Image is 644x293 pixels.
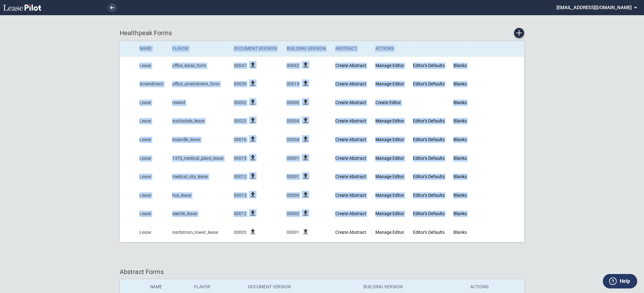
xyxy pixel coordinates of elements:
label: file_upload [249,213,257,218]
i: file_upload [249,172,257,180]
i: file_upload [249,135,257,143]
a: Manage Editor [375,193,404,198]
tr: Created At: 2025-09-08T18:11:20+05:30; Updated At: 2025-09-17T21:33:28+05:30 [120,149,524,168]
a: Editor's Defaults [413,137,445,142]
td: Lease [135,93,168,112]
a: Blanks [453,63,467,68]
a: Create new Form [514,28,524,38]
a: Create new Abstract [335,174,366,179]
i: file_upload [249,209,257,217]
a: Blanks [453,193,467,198]
td: Lease [135,112,168,131]
a: Blanks [453,230,467,235]
i: file_upload [302,191,309,198]
span: 00002 [234,100,246,106]
label: file_upload [249,231,257,236]
a: Create Editor [375,100,401,105]
td: office_lease_form [168,56,230,75]
label: file_upload [249,194,257,199]
label: file_upload [249,120,257,125]
i: file_upload [302,116,309,124]
tr: Created At: 2025-09-16T12:36:38+05:30; Updated At: 2025-09-16T12:37:47+05:30 [120,186,524,205]
a: Create new Abstract [335,100,366,105]
i: file_upload [249,98,257,106]
th: Abstract [331,41,371,56]
a: Create new Abstract [335,63,366,68]
i: file_upload [249,61,257,69]
i: file_upload [249,79,257,87]
label: file_upload [249,139,257,144]
i: file_upload [249,116,257,124]
span: 00003 [234,229,246,236]
label: file_upload [302,231,309,236]
label: Help [620,277,630,285]
a: Manage Editor [375,230,404,235]
label: file_upload [302,65,309,70]
span: 00004 [287,137,299,143]
a: Create new Abstract [335,156,366,161]
span: 00000 [287,100,299,106]
tr: Created At: 2025-01-09T22:57:26+05:30; Updated At: 2025-01-09T22:59:34+05:30 [120,93,524,112]
button: Help [603,274,637,289]
th: Flavor [168,41,230,56]
a: Blanks [453,156,467,161]
td: Lease [135,186,168,205]
a: Editor's Defaults [413,63,445,68]
span: 00001 [287,155,299,162]
a: Blanks [453,118,467,123]
i: file_upload [302,154,309,161]
th: Document Version [229,41,282,56]
label: file_upload [249,102,257,107]
tr: Created At: 2025-05-20T15:43:37+05:30; Updated At: 2025-09-17T21:28:35+05:30 [120,130,524,149]
a: Manage Editor [375,174,404,179]
div: Abstract Forms [120,267,524,276]
label: file_upload [302,120,309,125]
th: Actions [371,41,409,56]
span: 00009 [287,192,299,199]
label: file_upload [302,157,309,162]
a: Blanks [453,100,467,105]
a: Blanks [453,81,467,86]
th: Building Version [282,41,331,56]
td: rewind [168,93,230,112]
span: 00016 [234,137,246,143]
a: Create new Abstract [335,211,366,216]
a: Editor's Defaults [413,118,445,123]
i: file_upload [302,228,309,235]
tr: Created At: 2025-05-20T16:14:07+05:30; Updated At: 2025-09-17T21:27:11+05:30 [120,112,524,131]
a: Editor's Defaults [413,230,445,235]
a: Manage Editor [375,156,404,161]
label: file_upload [249,65,257,70]
label: file_upload [249,157,257,162]
td: Lease [135,168,168,186]
i: file_upload [302,172,309,180]
i: file_upload [302,209,309,217]
span: 00001 [287,174,299,180]
td: Lease [135,56,168,75]
label: file_upload [302,194,309,199]
span: 00015 [234,155,246,162]
td: hca_lease [168,186,230,205]
td: office_amendment_form [168,75,230,94]
a: Editor's Defaults [413,211,445,216]
span: 00019 [287,81,299,87]
a: Blanks [453,137,467,142]
a: Create new Abstract [335,193,366,198]
label: file_upload [302,83,309,88]
label: file_upload [249,176,257,181]
a: Editor's Defaults [413,156,445,161]
span: 00012 [234,174,246,180]
a: Editor's Defaults [413,174,445,179]
a: Manage Editor [375,118,404,123]
a: Blanks [453,174,467,179]
i: file_upload [302,61,309,69]
a: Create new Abstract [335,118,366,123]
tr: Created At: 2025-09-12T17:54:11+05:30; Updated At: 2025-09-17T21:35:32+05:30 [120,223,524,242]
span: 00013 [234,192,246,199]
td: scottsdale_lease [168,112,230,131]
span: 00012 [234,211,246,217]
span: 00039 [234,81,246,87]
td: Lease [135,149,168,168]
td: nordstrom_tower_lease [168,223,230,242]
span: 00004 [287,118,299,124]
